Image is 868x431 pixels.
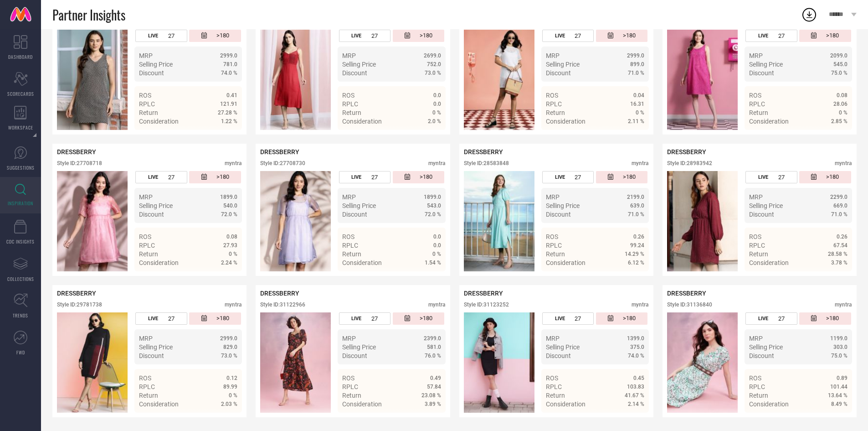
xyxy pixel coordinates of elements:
[624,134,644,141] span: Details
[342,250,361,258] span: Return
[633,92,644,99] span: 0.04
[427,203,441,209] span: 543.0
[226,375,237,381] span: 0.12
[667,171,738,271] div: Click to view image
[220,194,237,200] span: 1899.0
[57,290,96,297] span: DRESSBERRY
[596,171,647,183] div: Number of days since the style was first listed on the platform
[260,312,331,413] img: Style preview image
[260,171,331,271] div: Click to view image
[778,315,785,322] span: 27
[168,32,175,39] span: 27
[827,134,847,141] span: Details
[826,173,839,181] span: >180
[135,30,187,42] div: Number of days the style has been live on the platform
[833,242,847,249] span: 67.54
[546,259,586,266] span: Consideration
[749,259,789,266] span: Consideration
[627,335,644,342] span: 1399.0
[339,171,390,183] div: Number of days the style has been live on the platform
[430,375,441,381] span: 0.49
[411,417,441,424] a: Details
[749,374,761,382] span: ROS
[221,260,237,266] span: 2.24 %
[632,160,649,166] div: myntra
[220,52,237,59] span: 2999.0
[546,109,565,116] span: Return
[371,174,378,181] span: 27
[139,392,158,399] span: Return
[425,211,441,218] span: 72.0 %
[839,109,847,116] span: 0 %
[217,275,237,283] span: Details
[575,315,581,322] span: 27
[139,61,173,68] span: Selling Price
[135,171,187,183] div: Number of days the style has been live on the platform
[433,234,441,240] span: 0.0
[667,171,738,271] img: Style preview image
[749,109,768,116] span: Return
[630,101,644,107] span: 16.31
[420,315,432,322] span: >180
[139,242,155,249] span: RPLC
[223,384,237,390] span: 89.99
[667,30,738,130] div: Click to view image
[428,160,446,166] div: myntra
[546,211,571,218] span: Discount
[826,315,839,322] span: >180
[758,33,768,39] span: LIVE
[351,33,361,39] span: LIVE
[630,203,644,209] span: 639.0
[546,118,586,125] span: Consideration
[630,344,644,350] span: 375.0
[433,242,441,249] span: 0.0
[223,344,237,350] span: 829.0
[542,171,594,183] div: Number of days the style has been live on the platform
[221,353,237,359] span: 73.0 %
[546,352,571,359] span: Discount
[57,160,102,166] div: Style ID: 27708718
[745,312,797,325] div: Number of days the style has been live on the platform
[828,251,847,257] span: 28.58 %
[139,383,155,390] span: RPLC
[831,353,847,359] span: 75.0 %
[758,316,768,322] span: LIVE
[749,352,774,359] span: Discount
[13,312,28,319] span: TRENDS
[371,315,378,322] span: 27
[778,174,785,181] span: 27
[57,312,128,413] img: Style preview image
[260,30,331,130] img: Style preview image
[826,32,839,40] span: >180
[425,260,441,266] span: 1.54 %
[749,92,761,99] span: ROS
[667,312,738,413] img: Style preview image
[627,384,644,390] span: 103.83
[216,32,229,40] span: >180
[342,352,367,359] span: Discount
[421,417,441,424] span: Details
[745,30,797,42] div: Number of days the style has been live on the platform
[799,30,851,42] div: Number of days since the style was first listed on the platform
[139,352,164,359] span: Discount
[630,242,644,249] span: 99.24
[420,173,432,181] span: >180
[139,233,151,240] span: ROS
[749,383,765,390] span: RPLC
[749,100,765,108] span: RPLC
[433,92,441,99] span: 0.0
[615,134,644,141] a: Details
[749,61,783,68] span: Selling Price
[223,61,237,68] span: 781.0
[221,118,237,125] span: 1.22 %
[342,118,382,125] span: Consideration
[135,312,187,325] div: Number of days the style has been live on the platform
[546,61,580,68] span: Selling Price
[428,301,446,308] div: myntra
[464,148,503,156] span: DRESSBERRY
[139,69,164,77] span: Discount
[260,290,299,297] span: DRESSBERRY
[749,335,763,342] span: MRP
[411,275,441,283] a: Details
[139,343,173,351] span: Selling Price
